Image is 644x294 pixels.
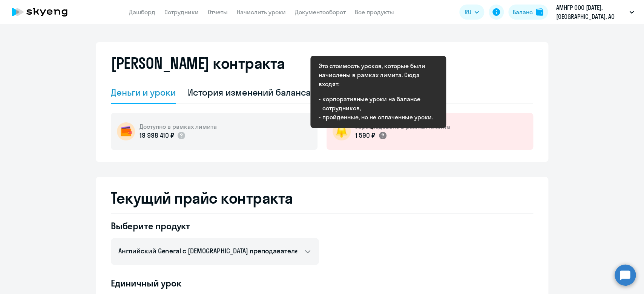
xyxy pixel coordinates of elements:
[508,5,548,20] button: Балансbalance
[295,8,346,16] a: Документооборот
[111,86,176,98] div: Деньги и уроки
[140,122,217,131] h5: Доступно в рамках лимита
[111,54,285,72] h2: [PERSON_NAME] контракта
[188,86,311,98] div: История изменений баланса
[208,8,228,16] a: Отчеты
[319,113,438,122] li: пройденные, но не оплаченные уроки.
[552,3,638,21] button: АМНГР ООО [DATE], [GEOGRAPHIC_DATA], АО
[140,131,174,140] p: 19 998 410 ₽
[117,122,135,140] img: wallet-circle.png
[111,189,533,207] h2: Текущий прайс контракта
[319,94,438,113] li: корпоративные уроки на балансе сотрудников,
[164,8,199,16] a: Сотрудники
[556,3,626,21] p: АМНГР ООО [DATE], [GEOGRAPHIC_DATA], АО
[459,5,484,20] button: RU
[129,8,155,16] a: Дашборд
[513,8,533,17] div: Баланс
[237,8,286,16] a: Начислить уроки
[111,220,319,232] h4: Выберите продукт
[355,131,375,140] p: 1 590 ₽
[465,8,471,17] span: RU
[536,8,543,16] img: balance
[355,8,394,16] a: Все продукты
[333,122,351,140] img: bell-circle.png
[111,277,533,289] h4: Единичный урок
[319,61,438,88] p: Это стоимость уроков, которые были начислены в рамках лимита. Сюда входят:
